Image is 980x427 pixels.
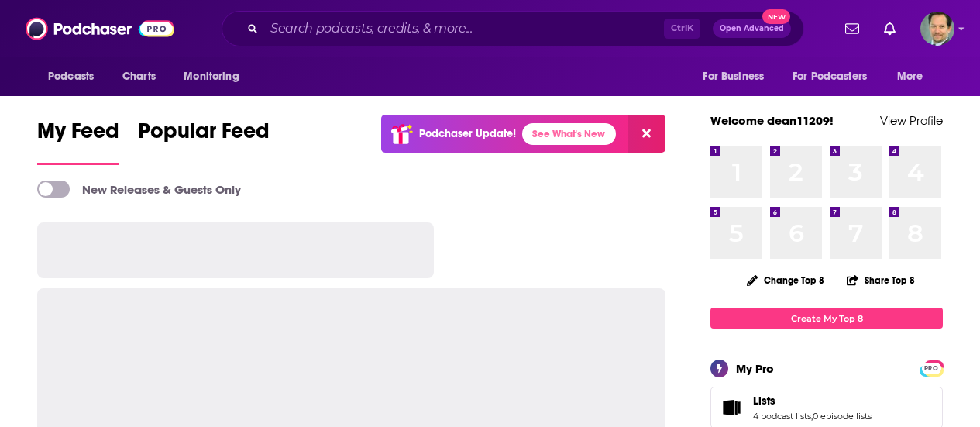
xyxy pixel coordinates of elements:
span: Monitoring [184,66,239,88]
button: Change Top 8 [738,270,834,290]
input: Search podcasts, credits, & more... [264,16,664,41]
span: More [897,66,923,88]
a: Show notifications dropdown [878,15,902,42]
button: open menu [886,62,943,91]
a: Charts [112,62,165,91]
a: Welcome dean11209! [710,113,834,128]
a: Create My Top 8 [710,308,943,329]
a: Popular Feed [138,118,270,165]
span: Popular Feed [138,118,270,153]
span: PRO [922,363,940,374]
span: Charts [122,66,156,88]
a: Show notifications dropdown [839,15,865,42]
span: New [762,9,790,24]
button: Show profile menu [920,12,954,46]
img: Podchaser - Follow, Share and Rate Podcasts [26,14,174,43]
a: 0 episode lists [813,411,872,422]
button: Open AdvancedNew [713,19,791,38]
span: Ctrl K [664,19,700,39]
a: PRO [922,362,940,374]
div: My Pro [736,361,774,376]
span: Podcasts [48,66,94,88]
a: New Releases & Guests Only [37,181,241,198]
span: For Podcasters [793,66,867,88]
div: Search podcasts, credits, & more... [222,11,804,46]
button: open menu [173,62,259,91]
a: 4 podcast lists [753,411,811,422]
a: View Profile [880,113,943,128]
span: Lists [753,394,775,408]
span: , [811,411,813,422]
button: open menu [692,62,783,91]
span: Open Advanced [720,25,784,33]
span: For Business [703,66,764,88]
button: Share Top 8 [846,265,916,295]
a: Lists [716,397,747,418]
a: My Feed [37,118,119,165]
span: Logged in as dean11209 [920,12,954,46]
span: My Feed [37,118,119,153]
button: open menu [37,62,114,91]
img: User Profile [920,12,954,46]
p: Podchaser Update! [419,127,516,140]
button: open menu [782,62,889,91]
a: See What's New [522,123,616,145]
a: Lists [753,394,872,408]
